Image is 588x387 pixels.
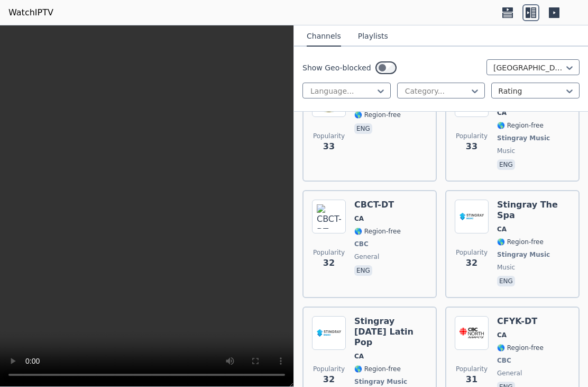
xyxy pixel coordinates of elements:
[497,134,550,142] span: Stingray Music
[354,365,401,373] span: 🌎 Region-free
[312,200,346,233] img: CBCT-DT
[497,225,507,233] span: CA
[497,250,550,259] span: Stingray Music
[497,344,544,352] span: 🌎 Region-free
[497,369,522,377] span: general
[466,257,477,269] span: 32
[302,62,371,73] label: Show Geo-blocked
[497,356,511,365] span: CBC
[456,132,488,140] span: Popularity
[497,109,507,117] span: CA
[358,26,388,47] button: Playlists
[354,352,364,361] span: CA
[497,263,515,272] span: music
[466,373,477,386] span: 31
[313,132,345,140] span: Popularity
[312,316,346,350] img: Stingray Today's Latin Pop
[323,257,335,269] span: 32
[354,253,379,261] span: general
[455,316,489,350] img: CFYK-DT
[354,265,372,276] p: eng
[466,140,477,153] span: 33
[307,26,341,47] button: Channels
[354,123,372,134] p: eng
[313,365,345,373] span: Popularity
[497,331,507,339] span: CA
[497,238,544,246] span: 🌎 Region-free
[354,214,364,223] span: CA
[497,147,515,155] span: music
[497,121,544,130] span: 🌎 Region-free
[323,140,335,153] span: 33
[456,365,488,373] span: Popularity
[497,200,570,221] h6: Stingray The Spa
[455,200,489,233] img: Stingray The Spa
[354,200,401,210] h6: CBCT-DT
[354,240,369,248] span: CBC
[8,6,53,19] a: WatchIPTV
[354,227,401,236] span: 🌎 Region-free
[354,316,427,348] h6: Stingray [DATE] Latin Pop
[497,276,515,286] p: eng
[354,377,407,386] span: Stingray Music
[497,159,515,170] p: eng
[313,248,345,257] span: Popularity
[323,373,335,386] span: 32
[456,248,488,257] span: Popularity
[354,111,401,119] span: 🌎 Region-free
[497,316,544,327] h6: CFYK-DT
